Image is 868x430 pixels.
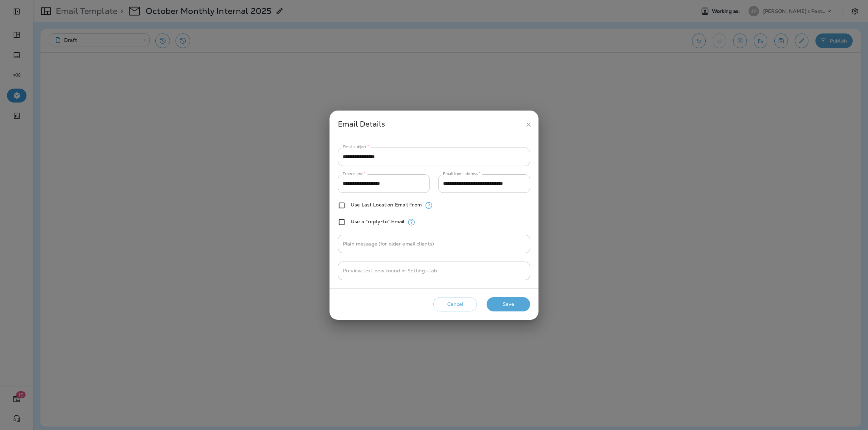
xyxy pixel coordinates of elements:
button: Save [487,297,530,311]
button: close [522,118,535,131]
label: Use a "reply-to" Email [351,219,404,224]
label: From name [343,171,366,176]
label: Email subject [343,144,369,150]
label: Email from address [443,171,480,176]
button: Cancel [433,297,477,311]
div: Email Details [338,118,522,131]
label: Use Last Location Email From [351,202,422,208]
